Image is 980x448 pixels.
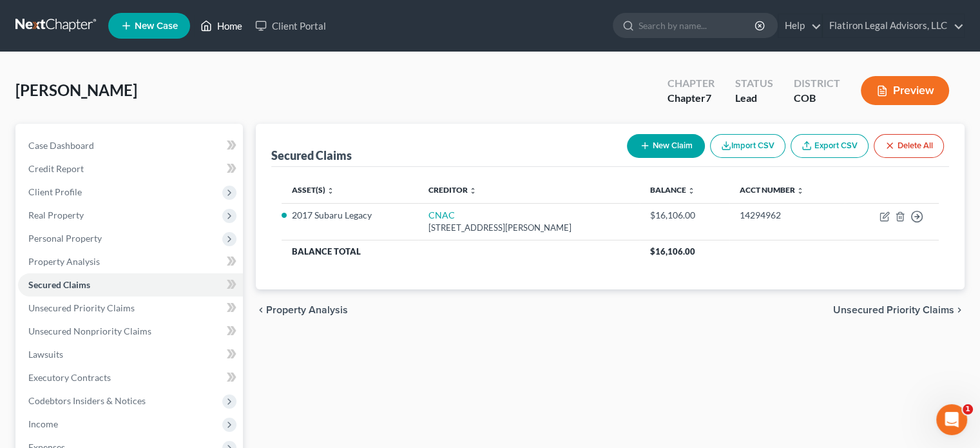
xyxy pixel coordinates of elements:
button: Delete All [874,134,944,158]
div: District [794,76,840,91]
a: Client Portal [249,14,332,37]
a: Property Analysis [18,250,243,273]
a: Creditor unfold_more [428,185,477,195]
div: 14294962 [740,209,834,222]
a: CNAC [428,209,455,220]
i: unfold_more [796,187,804,195]
input: Search by name... [639,14,756,37]
div: Lead [735,91,773,106]
span: Real Property [28,209,84,220]
button: Preview [861,76,949,105]
span: Executory Contracts [28,372,111,383]
span: Secured Claims [28,279,90,290]
span: Property Analysis [28,256,100,267]
a: Executory Contracts [18,366,243,389]
div: Status [735,76,773,91]
i: unfold_more [327,187,334,195]
a: Help [778,14,821,37]
a: Unsecured Priority Claims [18,297,243,320]
a: Home [194,14,249,37]
button: Import CSV [710,134,785,158]
th: Balance Total [282,240,640,263]
li: 2017 Subaru Legacy [292,209,408,222]
span: Credit Report [28,163,84,174]
i: chevron_right [954,305,965,315]
span: Unsecured Priority Claims [833,305,954,315]
a: Flatiron Legal Advisors, LLC [823,14,964,37]
div: Chapter [668,91,715,106]
a: Case Dashboard [18,134,243,157]
span: Unsecured Priority Claims [28,302,135,313]
span: $16,106.00 [650,246,695,257]
div: [STREET_ADDRESS][PERSON_NAME] [428,222,629,234]
i: unfold_more [469,187,477,195]
a: Export CSV [791,134,869,158]
span: Unsecured Nonpriority Claims [28,326,151,336]
div: $16,106.00 [650,209,718,222]
button: Unsecured Priority Claims chevron_right [833,305,965,315]
div: Secured Claims [271,148,352,163]
div: COB [794,91,840,106]
span: Case Dashboard [28,140,94,151]
button: New Claim [627,134,705,158]
a: Secured Claims [18,273,243,297]
span: Personal Property [28,233,102,244]
a: Acct Number unfold_more [740,185,804,195]
a: Lawsuits [18,343,243,366]
span: Property Analysis [266,305,348,315]
span: [PERSON_NAME] [15,81,137,99]
span: Client Profile [28,186,82,197]
span: Income [28,418,58,429]
i: chevron_left [256,305,266,315]
button: chevron_left Property Analysis [256,305,348,315]
a: Balance unfold_more [650,185,695,195]
span: Lawsuits [28,349,63,360]
span: Codebtors Insiders & Notices [28,395,146,406]
i: unfold_more [687,187,695,195]
a: Asset(s) unfold_more [292,185,334,195]
span: 7 [706,92,711,104]
div: Chapter [668,76,715,91]
a: Unsecured Nonpriority Claims [18,320,243,343]
span: New Case [135,21,178,31]
span: 1 [963,404,973,414]
a: Credit Report [18,157,243,180]
iframe: Intercom live chat [936,404,967,435]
